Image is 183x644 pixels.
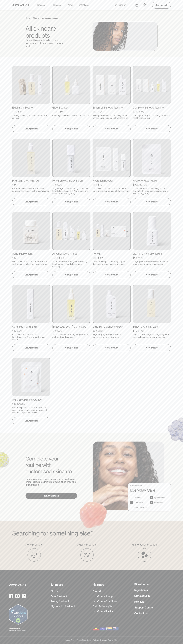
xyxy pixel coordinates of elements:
[142,257,143,259] div: )
[134,612,148,615] a: Contact Us
[59,256,64,259] div: $199
[133,325,171,328] div: Salicylic Foaming Wash
[51,583,90,587] div: Skincare
[76,639,76,641] div: |
[52,212,90,278] a: Advanced Ageing Set$283$199A complete skincare regimen targeting fine lines, wrinkles, dullness a...
[93,285,131,351] a: Daily Sun Defence SPF50+$39(75ml)A lightweight, non-greasy facial sunscreen for everyday wear.Vie...
[133,183,139,186] div: $14.90
[93,252,131,255] div: Acne Kit
[93,260,131,265] p: Meet the complete acne-fighting kit designed to target acne at all stages.
[93,212,131,278] a: Acne Kit$181$159Meet the complete acne-fighting kit designed to target acne at all stages.View pr...
[133,329,137,332] div: $39
[26,17,30,19] a: Home
[58,110,63,113] div: $89
[133,106,171,109] div: Complete Skincare Routine
[52,179,90,182] div: Hyaluronic Complex Serum
[133,114,171,119] p: A 5-step morning and evening routine for healthy, radiant skin
[139,110,144,113] div: $169
[128,4,129,6] img: arrow down
[12,260,50,265] p: Daily capsules that support skin health and reduce pimples from the inside, out.
[133,66,171,132] a: Complete Skincare Routine$262$169A 5-step morning and evening routine for healthy, radiant skinVi...
[138,257,142,259] div: 30ml
[12,179,50,182] div: Hydrating Cleansing Oil
[17,403,18,405] div: (
[52,285,90,351] a: [MEDICAL_DATA] Complex Oil$49(30ml)A restorative facial oil targeting fine lines, dark spots and ...
[62,184,63,186] div: )
[93,639,118,641] a: Fulfilment, Shipping & Returns Policy
[134,606,153,609] a: Support Centre
[12,110,17,113] div: $102
[133,260,171,265] p: A high-potency brightening serum that targets fine lines and pigmentation.
[133,256,137,259] div: $59
[133,179,171,182] div: Hydrogel Face Masks
[25,273,38,276] p: View product
[133,285,171,351] a: Salicylic Foaming Wash$39(250ml)A gentle exfoliating wash targeting acne-causing bacteria and ski...
[57,184,58,186] div: (
[12,3,29,7] a: home
[133,212,171,278] a: Vitamin C + Ferulic Serum$59(30ml)A high-potency brightening serum that targets fine lines and pi...
[12,212,50,278] a: Acne Supplement$49Daily capsules that support skin health and reduce pimples from the inside, out...
[93,610,132,613] a: Hair Growth Routine
[113,4,126,6] div: The Science
[93,333,131,338] p: A lightweight, non-greasy facial sunscreen for everyday wear.
[12,406,50,414] p: Microdart pimple patches designed to dissolve into pimples and work against bacteria deep within ...
[52,183,57,186] div: $49
[93,187,131,192] p: Your ultimate hydration heroes for deeply moisturised, supple skin all-day and night.
[145,273,158,276] p: View product
[132,543,157,562] a: Pigmentation Products
[41,17,41,19] div: /
[12,183,16,186] div: $34
[62,330,63,332] div: )
[98,183,102,186] div: $89
[18,403,27,405] div: 27 patches
[9,583,26,587] img: Softweare logo
[138,330,144,332] div: 250ml
[52,260,90,268] p: A complete skincare regimen targeting fine lines, wrinkles, dullness and skin elasticity.
[133,333,171,338] p: A gentle exfoliating wash targeting acne-causing bacteria and skin impurities.
[12,333,50,341] p: A rich moisturiser to nourish [MEDICAL_DATA] and repair the skin barrier.
[51,600,90,603] a: Ageing Treatment
[9,627,26,631] a: A digital health clinic by Eucalyptus
[12,530,171,537] h2: Searching for something else?
[98,330,98,332] div: (
[52,110,58,113] div: $108
[46,4,48,6] img: arrow down
[12,139,50,205] a: Hydrating Cleansing Oil$34An oil-to-milk cleanser that removes debris while maintaining the skin’...
[93,605,132,608] a: Scalp Activating Tonic
[52,325,90,328] div: [MEDICAL_DATA] Complex Oil
[26,39,64,47] p: Curated by experts to boost your routine and help you reach your skin goals.
[93,110,97,113] div: $107
[52,329,57,332] div: $49
[52,106,90,109] div: Glow Booster
[12,325,50,328] div: Ceramide Repair Balm
[93,106,131,109] div: Essential Skincare Routine
[12,398,50,401] div: AHA/BHA Pimple Patches
[42,17,60,19] div: All skincare products
[105,127,118,130] p: View product
[93,114,131,119] p: A comprehensive routine designed to enhance your custom Software formula.
[58,184,62,186] div: 30ml
[138,330,138,332] div: (
[12,66,50,132] a: Exfoliation Booster$102$84The ingredients you need to refresh dry, dull skin.View product
[133,110,138,113] div: $262
[52,333,90,338] p: A restorative facial oil targeting fine lines, dark spots and dryness.
[134,589,148,591] a: Ingredients
[93,256,97,259] div: $181
[65,346,78,349] p: View product
[12,252,50,255] div: Acne Supplement
[77,543,97,546] div: Ageing Products
[93,179,131,182] div: Hydration Booster
[98,330,102,332] div: 75ml
[33,17,40,19] a: Shop all
[65,273,78,276] p: View product
[133,187,171,195] p: A moisture-infused hydrating face mask that instantly quenches and revives dull, [MEDICAL_DATA].
[36,4,45,6] div: Skincare
[62,4,64,6] img: arrow down
[93,600,132,603] a: Hair Growth Conditioner
[146,184,147,186] div: )
[133,252,171,255] div: Vitamin C + Ferulic Serum
[105,273,118,276] p: View product
[52,114,90,117] p: Clinically-backed formulas for radiant skin.
[93,183,97,186] div: $113
[26,478,77,486] p: Create your customised treatment using clinical-grade ingredients that target acne, fines lines a...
